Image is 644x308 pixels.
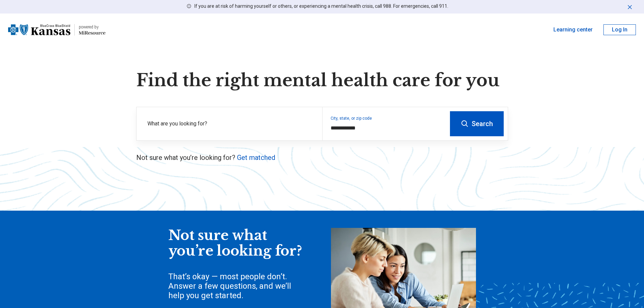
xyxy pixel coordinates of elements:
a: Get matched [237,153,275,162]
button: Search [450,111,504,136]
div: Not sure what you’re looking for? [168,228,304,259]
p: Not sure what you’re looking for? [136,153,508,162]
button: Dismiss [626,3,633,11]
button: Log In [603,24,636,35]
p: If you are at risk of harming yourself or others, or experiencing a mental health crisis, call 98... [194,3,448,10]
a: Blue Cross Blue Shield Kansaspowered by [8,22,105,38]
label: What are you looking for? [147,120,314,128]
img: Blue Cross Blue Shield Kansas [8,22,70,38]
h1: Find the right mental health care for you [136,70,508,91]
a: Learning center [553,26,593,34]
div: That’s okay — most people don’t. Answer a few questions, and we’ll help you get started. [168,272,304,300]
div: powered by [79,24,105,30]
